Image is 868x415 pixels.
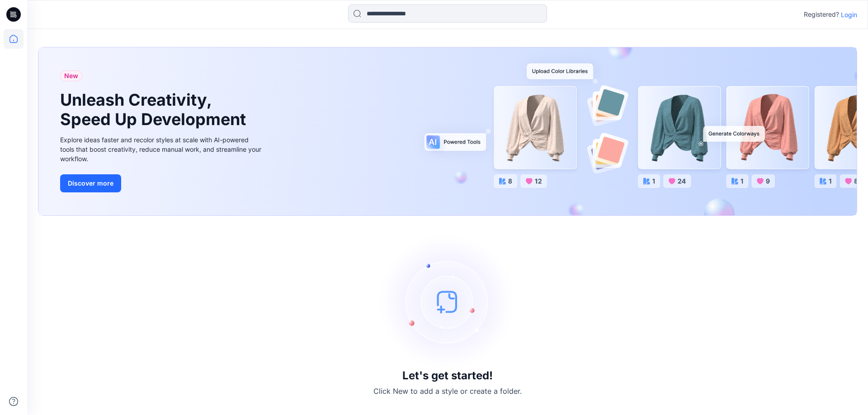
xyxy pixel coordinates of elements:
p: Registered? [804,9,839,20]
h3: Let's get started! [402,369,493,382]
p: Login [841,10,857,19]
a: Discover more [60,174,264,192]
span: New [64,70,78,81]
img: empty-state-image.svg [380,234,515,369]
h1: Unleash Creativity, Speed Up Development [60,90,250,129]
button: Discover more [60,174,121,192]
div: Explore ideas faster and recolor styles at scale with AI-powered tools that boost creativity, red... [60,135,264,163]
p: Click New to add a style or create a folder. [373,386,522,396]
